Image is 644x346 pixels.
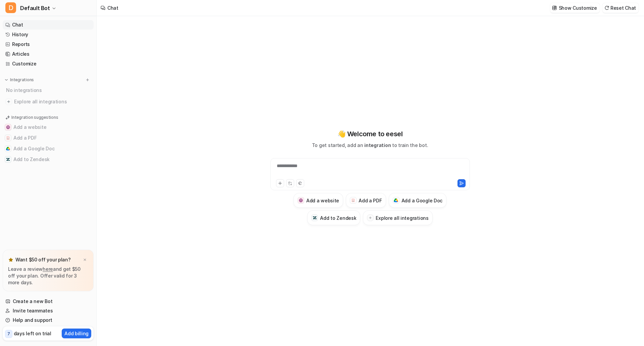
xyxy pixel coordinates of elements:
[64,330,89,337] p: Add billing
[3,77,36,83] button: Integrations
[359,197,382,204] h3: Add a PDF
[83,258,87,262] img: x
[3,97,94,106] a: Explore all integrations
[3,20,94,30] a: Chat
[346,193,386,208] button: Add a PDFAdd a PDF
[10,77,34,83] p: Integrations
[15,256,71,263] p: Want $50 off your plan?
[8,257,13,262] img: star
[401,197,443,204] h3: Add a Google Doc
[3,30,94,39] a: History
[4,78,9,82] img: expand menu
[313,216,317,220] img: Add to Zendesk
[6,125,10,129] img: Add a website
[306,197,339,204] h3: Add a website
[550,3,600,13] button: Show Customize
[7,331,10,337] p: 7
[3,143,94,154] button: Add a Google DocAdd a Google Doc
[3,297,94,306] a: Create a new Bot
[299,198,303,203] img: Add a website
[62,329,91,338] button: Add billing
[43,266,53,272] a: here
[11,114,58,120] p: Integration suggestions
[389,193,447,208] button: Add a Google DocAdd a Google Doc
[376,214,428,221] h3: Explore all integrations
[307,210,360,225] button: Add to ZendeskAdd to Zendesk
[107,4,118,11] div: Chat
[351,198,356,202] img: Add a PDF
[5,2,16,13] span: D
[337,129,403,139] p: 👋 Welcome to eesel
[5,98,12,105] img: explore all integrations
[14,96,91,107] span: Explore all integrations
[14,330,51,337] p: days left on trial
[604,5,609,10] img: reset
[602,3,639,13] button: Reset Chat
[20,3,50,13] span: Default Bot
[6,157,10,161] img: Add to Zendesk
[3,154,94,165] button: Add to ZendeskAdd to Zendesk
[85,78,90,82] img: menu_add.svg
[320,214,356,221] h3: Add to Zendesk
[3,306,94,315] a: Invite teammates
[3,133,94,143] button: Add a PDFAdd a PDF
[363,210,432,225] button: Explore all integrations
[312,142,428,149] p: To get started, add an to train the bot.
[8,266,88,286] p: Leave a review and get $50 off your plan. Offer valid for 3 more days.
[364,142,391,148] span: integration
[293,193,343,208] button: Add a websiteAdd a website
[3,315,94,325] a: Help and support
[6,147,10,151] img: Add a Google Doc
[394,198,398,202] img: Add a Google Doc
[3,49,94,59] a: Articles
[4,85,94,96] div: No integrations
[3,122,94,133] button: Add a websiteAdd a website
[3,40,94,49] a: Reports
[3,59,94,68] a: Customize
[559,4,597,11] p: Show Customize
[552,5,557,10] img: customize
[6,136,10,140] img: Add a PDF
